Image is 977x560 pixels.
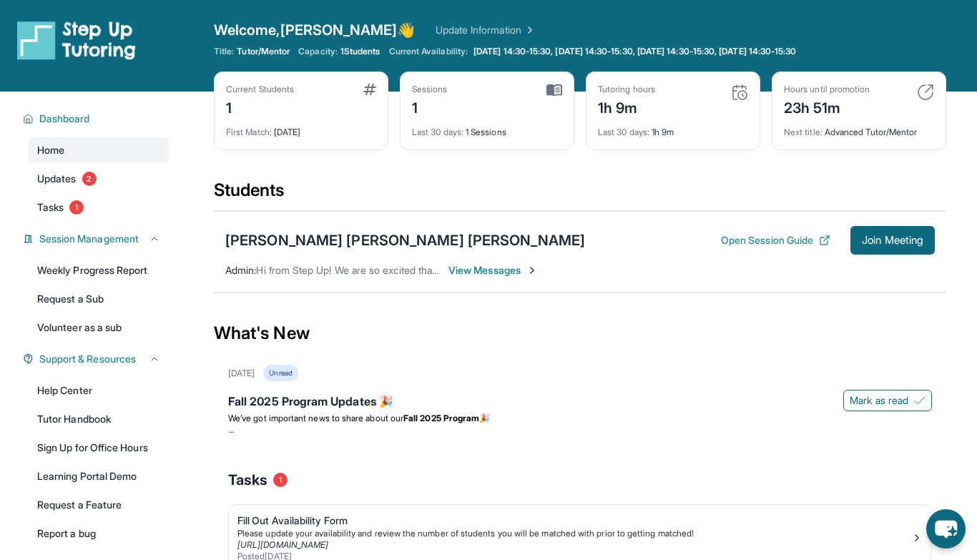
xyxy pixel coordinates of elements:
a: Sign Up for Office Hours [29,435,169,461]
span: Session Management [39,232,139,246]
span: [DATE] 14:30-15:30, [DATE] 14:30-15:30, [DATE] 14:30-15:30, [DATE] 14:30-15:30 [473,46,796,57]
button: Open Session Guide [721,233,830,247]
span: 1 [69,200,84,215]
a: Home [29,137,169,163]
img: Chevron-Right [526,265,538,276]
span: We’ve got important news to share about our [228,413,403,423]
strong: Fall 2025 Program [403,413,479,423]
a: Help Center [29,378,169,403]
div: Tutoring hours [598,84,655,95]
span: Tutor/Mentor [237,46,290,57]
div: Sessions [412,84,448,95]
div: What's New [214,302,946,365]
span: Support & Resources [39,352,136,366]
div: Hours until promotion [784,84,870,95]
a: Learning Portal Demo [29,463,169,489]
div: Current Students [226,84,294,95]
a: Request a Feature [29,492,169,518]
div: Fill Out Availability Form [237,514,911,528]
span: Tasks [228,470,267,490]
button: Session Management [34,232,160,246]
span: 2 [82,172,97,186]
a: Tutor Handbook [29,406,169,432]
div: [PERSON_NAME] [PERSON_NAME] [PERSON_NAME] [225,230,585,250]
span: 🎉 [479,413,490,423]
a: Request a Sub [29,286,169,312]
span: First Match : [226,127,272,137]
button: Mark as read [843,390,932,411]
span: Next title : [784,127,823,137]
a: Report a bug [29,521,169,546]
img: Mark as read [914,395,926,406]
div: 1 [226,95,294,118]
div: Fall 2025 Program Updates 🎉 [228,393,932,413]
div: 1 Sessions [412,118,562,138]
button: Dashboard [34,112,160,126]
div: 1h 9m [598,95,655,118]
span: Last 30 days : [598,127,649,137]
div: Please update your availability and review the number of students you will be matched with prior ... [237,528,911,539]
div: [DATE] [228,368,255,379]
img: card [546,84,562,97]
img: Chevron Right [521,23,536,37]
span: Current Availability: [389,46,468,57]
span: Last 30 days : [412,127,463,137]
span: Title: [214,46,234,57]
span: Mark as read [850,393,908,408]
img: card [917,84,934,101]
span: 1 [273,473,288,487]
div: Advanced Tutor/Mentor [784,118,934,138]
img: card [731,84,748,101]
span: Tasks [37,200,64,215]
button: Support & Resources [34,352,160,366]
div: Students [214,179,946,210]
button: Join Meeting [850,226,935,255]
span: 1 Students [340,46,381,57]
span: Capacity: [298,46,338,57]
div: 1 [412,95,448,118]
button: chat-button [926,509,966,549]
span: View Messages [448,263,538,277]
img: card [363,84,376,95]
div: Unread [263,365,298,381]
div: [DATE] [226,118,376,138]
div: 23h 51m [784,95,870,118]
a: Update Information [436,23,536,37]
span: Updates [37,172,77,186]
a: Tasks1 [29,195,169,220]
a: Weekly Progress Report [29,257,169,283]
a: Updates2 [29,166,169,192]
span: Welcome, [PERSON_NAME] 👋 [214,20,416,40]
span: Join Meeting [862,236,923,245]
span: Dashboard [39,112,90,126]
span: Home [37,143,64,157]
a: [DATE] 14:30-15:30, [DATE] 14:30-15:30, [DATE] 14:30-15:30, [DATE] 14:30-15:30 [471,46,799,57]
img: logo [17,20,136,60]
span: Admin : [225,264,256,276]
a: [URL][DOMAIN_NAME] [237,539,328,550]
div: 1h 9m [598,118,748,138]
a: Volunteer as a sub [29,315,169,340]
